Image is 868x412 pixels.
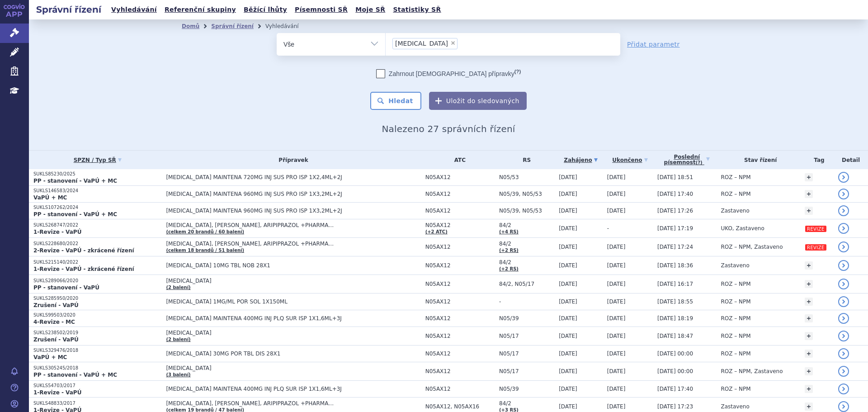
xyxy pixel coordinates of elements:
[33,365,161,371] p: SUKLS305245/2018
[805,190,813,198] a: +
[657,151,716,169] a: Poslednípísemnost(?)
[499,368,554,374] span: N05/17
[721,281,750,287] span: ROZ – NPM
[800,151,834,169] th: Tag
[421,151,495,169] th: ATC
[353,4,388,16] a: Moje SŘ
[499,241,554,247] span: 84/2
[425,333,495,339] span: N05AX12
[425,208,495,214] span: N05AX12
[559,315,577,322] span: [DATE]
[499,191,554,197] span: N05/39, N05/53
[166,241,392,247] span: [MEDICAL_DATA], [PERSON_NAME], ARIPIPRAZOL +PHARMA…
[721,244,783,250] span: ROZ – NPM, Zastaveno
[241,4,290,16] a: Běžící lhůty
[166,365,392,371] span: [MEDICAL_DATA]
[499,222,554,228] span: 84/2
[721,333,750,339] span: ROZ – NPM
[607,333,626,339] span: [DATE]
[166,337,190,342] a: (2 balení)
[499,229,519,234] a: (+4 RS)
[382,123,515,134] span: Nalezeno 27 správních řízení
[33,302,79,308] strong: Zrušení - VaPÚ
[166,262,392,269] span: [MEDICAL_DATA] 10MG TBL NOB 28X1
[559,281,577,287] span: [DATE]
[657,403,693,410] span: [DATE] 17:23
[805,244,826,251] i: REVIZE
[657,262,693,269] span: [DATE] 18:36
[657,350,693,357] span: [DATE] 00:00
[425,368,495,374] span: N05AX12
[33,241,161,247] p: SUKLS228680/2022
[450,40,456,46] span: ×
[559,154,603,166] a: Zahájeno
[559,350,577,357] span: [DATE]
[607,191,626,197] span: [DATE]
[657,368,693,374] span: [DATE] 00:00
[607,298,626,305] span: [DATE]
[559,403,577,410] span: [DATE]
[425,191,495,197] span: N05AX12
[721,208,749,214] span: Zastaveno
[499,266,519,271] a: (+2 RS)
[838,348,849,359] a: detail
[499,281,554,287] span: 84/2, N05/17
[166,386,392,392] span: [MEDICAL_DATA] MAINTENA 400MG INJ PLQ SUR ISP 1X1,6ML+3J
[805,280,813,288] a: +
[33,154,161,166] a: SPZN / Typ SŘ
[161,151,420,169] th: Přípravek
[838,242,849,252] a: detail
[559,208,577,214] span: [DATE]
[607,315,626,322] span: [DATE]
[425,298,495,305] span: N05AX12
[805,314,813,322] a: +
[657,225,693,232] span: [DATE] 17:19
[607,154,653,166] a: Ukončeno
[657,174,693,180] span: [DATE] 18:51
[805,350,813,358] a: +
[721,350,750,357] span: ROZ – NPM
[838,223,849,234] a: detail
[265,19,311,33] li: Vyhledávání
[33,188,161,194] p: SUKLS146583/2024
[607,350,626,357] span: [DATE]
[559,333,577,339] span: [DATE]
[559,225,577,232] span: [DATE]
[721,298,750,305] span: ROZ – NPM
[805,332,813,340] a: +
[805,261,813,270] a: +
[607,262,626,269] span: [DATE]
[425,281,495,287] span: N05AX12
[657,333,693,339] span: [DATE] 18:47
[499,208,554,214] span: N05/39, N05/53
[721,191,750,197] span: ROZ – NPM
[166,400,392,407] span: [MEDICAL_DATA], [PERSON_NAME], ARIPIPRAZOL +PHARMA…
[166,350,392,357] span: [MEDICAL_DATA] 30MG POR TBL DIS 28X1
[838,205,849,216] a: detail
[162,4,239,16] a: Referenční skupiny
[33,284,99,291] strong: PP - stanovení - VaPÚ
[166,191,392,197] span: [MEDICAL_DATA] MAINTENA 960MG INJ SUS PRO ISP 1X3,2ML+2J
[805,385,813,393] a: +
[425,386,495,392] span: N05AX12
[721,386,750,392] span: ROZ – NPM
[838,313,849,324] a: detail
[559,174,577,180] span: [DATE]
[395,40,448,47] span: [MEDICAL_DATA]
[33,247,134,254] strong: 2-Revize - VaPÚ - zkrácené řízení
[499,350,554,357] span: N05/17
[657,298,693,305] span: [DATE] 18:55
[721,262,749,269] span: Zastaveno
[559,368,577,374] span: [DATE]
[33,389,81,396] strong: 1-Revize - VaPÚ
[33,383,161,389] p: SUKLS54703/2017
[390,4,443,16] a: Statistiky SŘ
[721,225,764,232] span: UKO, Zastaveno
[559,244,577,250] span: [DATE]
[33,222,161,228] p: SUKLS268747/2022
[696,160,703,166] abbr: (?)
[499,400,554,407] span: 84/2
[33,354,67,360] strong: VaPÚ + MC
[805,207,813,215] a: +
[499,386,554,392] span: N05/39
